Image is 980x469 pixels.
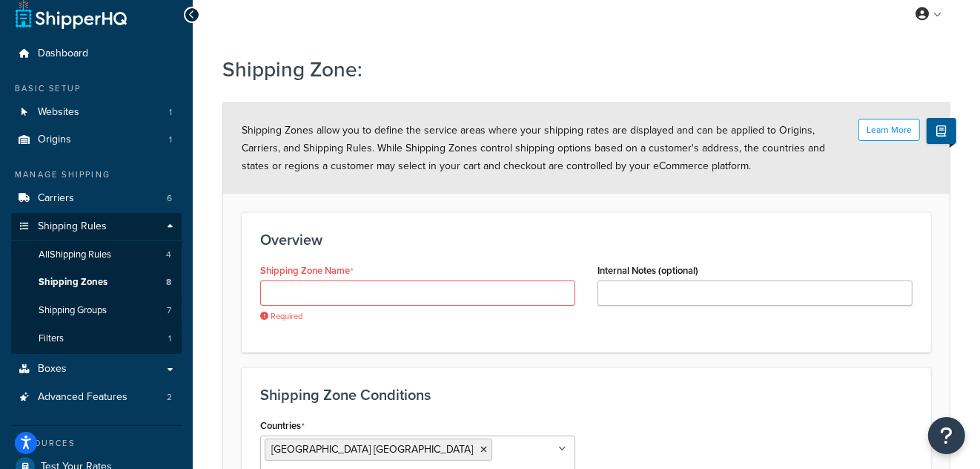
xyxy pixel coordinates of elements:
a: Advanced Features2 [11,384,182,411]
div: Resources [11,437,182,450]
span: 7 [167,304,171,317]
label: Internal Notes (optional) [597,265,698,276]
button: Open Resource Center [928,417,965,454]
span: Filters [39,332,64,345]
span: Carriers [38,192,74,205]
span: [GEOGRAPHIC_DATA] [GEOGRAPHIC_DATA] [271,442,473,457]
span: 4 [166,249,171,261]
span: 1 [169,106,172,119]
a: Shipping Rules [11,213,182,240]
a: AllShipping Rules4 [11,241,182,269]
span: Shipping Zones [39,276,107,289]
span: 1 [169,134,172,146]
div: Basic Setup [11,82,182,95]
span: Websites [38,106,79,119]
li: Carriers [11,185,182,212]
span: Required [260,311,575,322]
li: Shipping Zones [11,269,182,296]
a: Websites1 [11,99,182,126]
li: Websites [11,99,182,126]
div: Manage Shipping [11,168,182,181]
span: 6 [167,192,172,205]
a: Dashboard [11,40,182,68]
span: All Shipping Rules [39,249,111,261]
li: Advanced Features [11,384,182,411]
span: Shipping Groups [39,304,107,317]
span: 1 [168,332,171,345]
label: Shipping Zone Name [260,265,354,277]
h1: Shipping Zone: [222,55,932,84]
span: Boxes [38,363,67,375]
a: Shipping Groups7 [11,297,182,324]
span: Origins [38,134,71,146]
li: Shipping Rules [11,213,182,354]
button: Show Help Docs [927,118,956,144]
span: 2 [167,391,172,404]
li: Origins [11,126,182,154]
li: Shipping Groups [11,297,182,324]
span: Shipping Zones allow you to define the service areas where your shipping rates are displayed and ... [242,122,825,174]
span: Shipping Rules [38,220,107,233]
a: Origins1 [11,126,182,154]
span: Dashboard [38,47,88,60]
a: Shipping Zones8 [11,269,182,296]
button: Learn More [858,119,920,141]
h3: Shipping Zone Conditions [260,387,913,403]
h3: Overview [260,232,913,248]
a: Filters1 [11,325,182,352]
li: Filters [11,325,182,352]
label: Countries [260,420,305,432]
span: 8 [166,276,171,289]
span: Advanced Features [38,391,128,404]
a: Boxes [11,355,182,383]
a: Carriers6 [11,185,182,212]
